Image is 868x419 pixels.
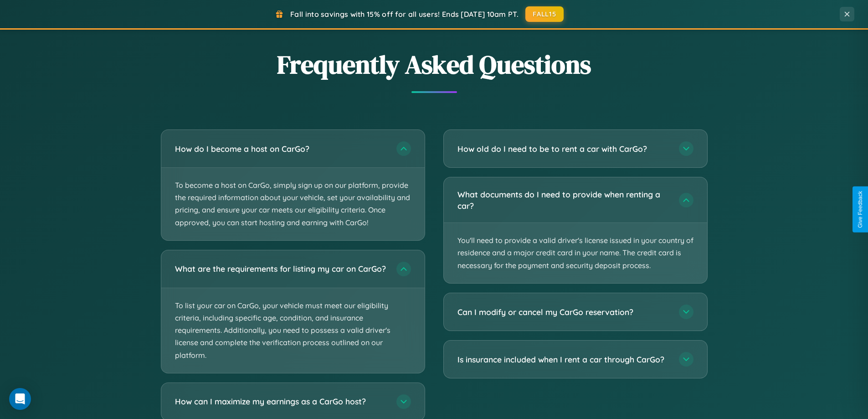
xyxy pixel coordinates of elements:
h3: How old do I need to be to rent a car with CarGo? [457,143,670,155]
div: Open Intercom Messenger [9,388,31,410]
h3: Is insurance included when I rent a car through CarGo? [457,354,670,365]
p: To list your car on CarGo, your vehicle must meet our eligibility criteria, including specific ag... [161,288,425,373]
h2: Frequently Asked Questions [161,47,708,82]
h3: What documents do I need to provide when renting a car? [457,189,670,211]
p: You'll need to provide a valid driver's license issued in your country of residence and a major c... [444,223,707,283]
h3: Can I modify or cancel my CarGo reservation? [457,306,670,318]
button: FALL15 [525,6,564,22]
h3: How do I become a host on CarGo? [175,143,387,155]
div: Give Feedback [857,191,863,228]
h3: What are the requirements for listing my car on CarGo? [175,263,387,274]
p: To become a host on CarGo, simply sign up on our platform, provide the required information about... [161,168,425,240]
h3: How can I maximize my earnings as a CarGo host? [175,396,387,407]
span: Fall into savings with 15% off for all users! Ends [DATE] 10am PT. [290,10,519,19]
